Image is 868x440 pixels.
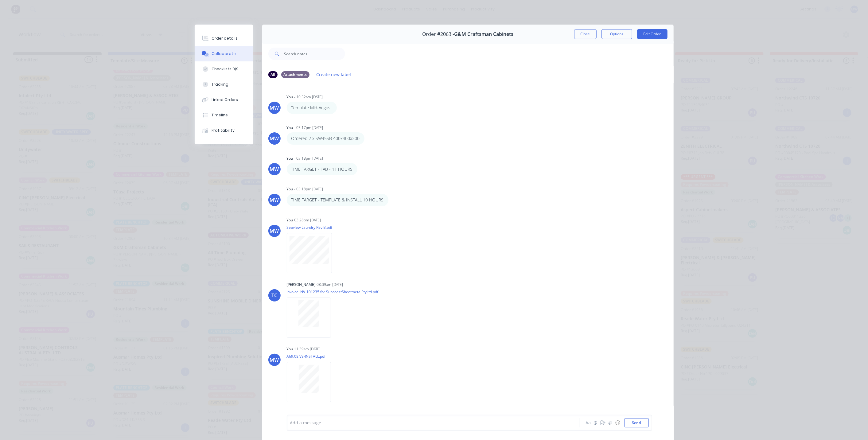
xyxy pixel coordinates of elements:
div: Profitability [212,128,235,133]
div: You [287,217,293,223]
div: 11:39am [DATE] [294,346,321,352]
div: Timeline [212,112,228,118]
button: Send [625,418,649,427]
button: Order details [195,31,253,46]
button: Checklists 0/9 [195,61,253,77]
div: Checklists 0/9 [212,66,239,72]
div: MW [270,356,279,364]
div: You [287,186,293,192]
button: Close [574,29,597,39]
button: ☺ [614,419,621,426]
div: MW [270,135,279,142]
div: MW [270,227,279,235]
button: Tracking [195,77,253,92]
div: All [268,71,278,78]
div: You [287,346,293,352]
div: MW [270,165,279,173]
button: Create new label [313,70,354,79]
p: Seaview Laundry Rev B.pdf [287,225,338,230]
span: Order #2063 - [422,31,454,37]
button: Options [601,29,632,39]
button: @ [592,419,599,426]
div: You [287,125,293,130]
div: You [287,94,293,100]
p: Invoice INV-101235 for SuncoastSheetmetalPtyLtd.pdf [287,289,379,294]
p: TIME TARGET - TEMPLATE & INSTALL 10 HOURS [291,197,384,203]
p: TIME TARGET - FAB - 11 HOURS [291,166,353,172]
div: - 03:18pm [DATE] [294,186,323,192]
button: Linked Orders [195,92,253,107]
span: G&M Craftsman Cabinets [454,31,513,37]
div: You [287,156,293,161]
button: Aa [585,419,592,426]
div: 03:28pm [DATE] [294,217,321,223]
div: Order details [212,36,238,41]
p: A69.08.V8-INSTALL.pdf [287,354,337,359]
div: - 03:17pm [DATE] [294,125,323,130]
input: Search notes... [284,48,345,60]
div: Tracking [212,82,228,87]
div: 08:09am [DATE] [317,282,343,287]
div: - 10:52am [DATE] [294,94,323,100]
div: Linked Orders [212,97,238,103]
p: Ordered 2 x SW45SB 400x400x200 [291,135,360,142]
div: Attachments [281,71,309,78]
div: TC [271,292,277,299]
div: [PERSON_NAME] [287,282,316,287]
div: MW [270,196,279,204]
button: Profitability [195,123,253,138]
p: Template Mid-August [291,105,332,111]
button: Edit Order [637,29,668,39]
button: Timeline [195,107,253,123]
div: MW [270,104,279,111]
div: - 03:18pm [DATE] [294,156,323,161]
div: Collaborate [212,51,236,56]
button: Collaborate [195,46,253,61]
